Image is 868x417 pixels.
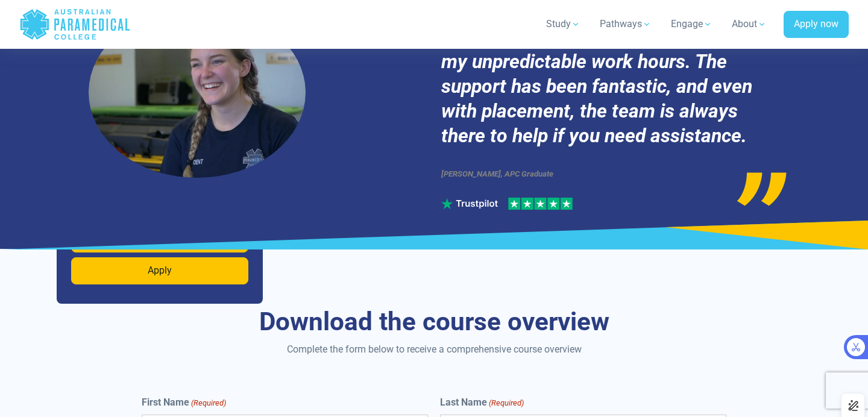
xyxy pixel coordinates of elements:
img: trustpilot-review.svg [441,198,573,210]
a: Pathways [593,7,659,41]
a: About [725,7,774,41]
a: Australian Paramedical College [19,5,131,44]
span: (Required) [488,397,524,409]
span: [PERSON_NAME], APC Graduate [441,169,553,178]
a: Apply now [784,11,849,39]
a: Engage [664,7,720,41]
a: Study [539,7,588,41]
label: First Name [142,395,226,410]
h3: Download the course overview [81,307,787,337]
p: Complete the form below to receive a comprehensive course overview [81,342,787,357]
img: Smiling-student.jpg.webp [89,7,306,178]
span: (Required) [190,397,227,409]
label: Last Name [440,395,524,410]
